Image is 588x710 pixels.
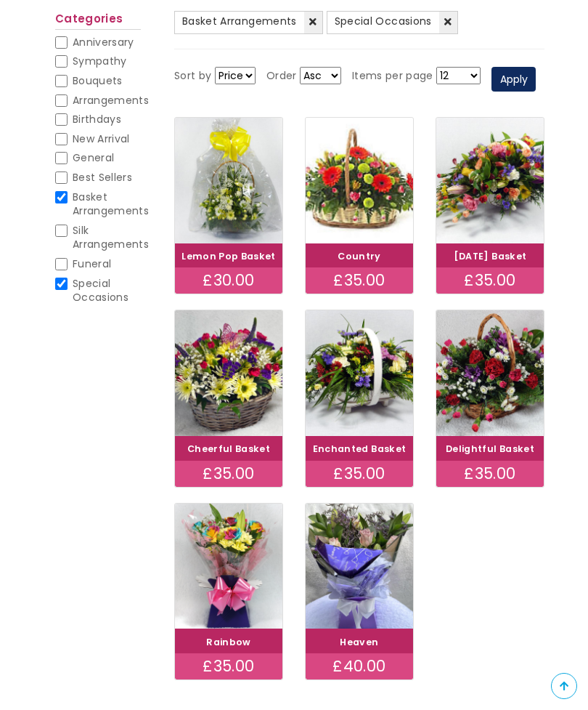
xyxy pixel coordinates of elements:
h2: Categories [55,12,141,30]
a: [DATE] Basket [454,250,527,262]
span: Arrangements [73,93,149,108]
div: £35.00 [306,461,413,487]
button: Apply [491,67,536,92]
a: Delightful Basket [446,443,534,455]
label: Sort by [174,68,211,85]
div: £35.00 [306,267,413,294]
div: £35.00 [436,461,544,487]
img: Country [306,118,413,243]
a: Country [338,250,380,262]
img: Rainbow bouquet [175,504,282,629]
img: Enchanted Basket [306,310,413,436]
div: £40.00 [306,653,413,679]
div: £30.00 [175,267,282,294]
label: Order [266,68,297,85]
a: Rainbow [206,636,250,648]
span: Anniversary [73,35,134,49]
a: Special Occasions [327,11,458,34]
span: Special Occasions [73,276,128,305]
div: £35.00 [175,653,282,679]
a: Cheerful Basket [187,443,270,455]
span: General [73,150,114,165]
div: £35.00 [436,267,544,294]
img: Carnival Basket [436,118,544,243]
img: Heaven [306,504,413,629]
span: Funeral [73,257,111,271]
img: Lemon Pop Basket [175,118,282,243]
div: £35.00 [175,461,282,487]
span: Special Occasions [335,14,432,28]
span: New Arrival [73,132,130,146]
span: Silk Arrangements [73,223,149,252]
span: Basket Arrangements [73,190,149,219]
a: Heaven [340,636,378,648]
a: Lemon Pop Basket [181,250,276,262]
span: Sympathy [73,54,127,68]
span: Best Sellers [73,170,132,185]
span: Bouquets [73,73,123,88]
img: Delightful Basket [436,310,544,436]
a: Enchanted Basket [313,443,407,455]
label: Items per page [352,68,433,85]
span: Basket Arrangements [182,14,297,28]
a: Basket Arrangements [174,11,323,34]
img: Cheerful Basket [175,310,282,436]
span: Birthdays [73,112,121,126]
